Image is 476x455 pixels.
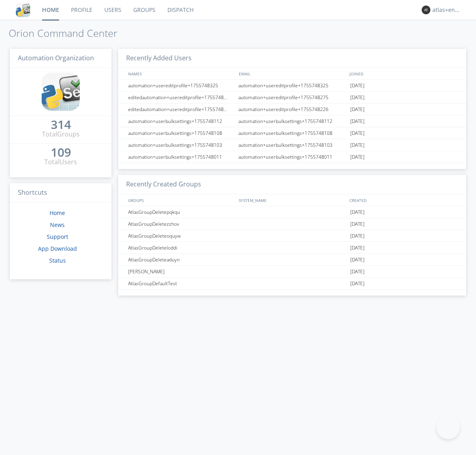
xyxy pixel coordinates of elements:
[38,245,77,252] a: App Download
[18,54,94,62] span: Automation Organization
[350,115,365,127] span: [DATE]
[118,104,466,115] a: editedautomation+usereditprofile+1755748226automation+usereditprofile+1755748226[DATE]
[51,121,71,130] a: 314
[126,278,236,289] div: AtlasGroupDefaultTest
[350,242,365,254] span: [DATE]
[126,80,236,91] div: automation+usereditprofile+1755748325
[236,139,348,151] div: automation+userbulksettings+1755748103
[42,73,80,111] img: cddb5a64eb264b2086981ab96f4c1ba7
[236,104,348,115] div: automation+usereditprofile+1755748226
[118,206,466,218] a: AtlasGroupDeletepqkqu[DATE]
[51,148,71,156] div: 109
[350,266,365,278] span: [DATE]
[236,92,348,103] div: automation+usereditprofile+1755748275
[236,151,348,163] div: automation+userbulksettings+1755748011
[126,92,236,103] div: editedautomation+usereditprofile+1755748275
[350,139,365,151] span: [DATE]
[126,151,236,163] div: automation+userbulksettings+1755748011
[126,139,236,151] div: automation+userbulksettings+1755748103
[126,254,236,265] div: AtlasGroupDeleteaduyn
[350,230,365,242] span: [DATE]
[118,127,466,139] a: automation+userbulksettings+1755748108automation+userbulksettings+1755748108[DATE]
[47,233,68,240] a: Support
[118,80,466,92] a: automation+usereditprofile+1755748325automation+usereditprofile+1755748325[DATE]
[118,151,466,163] a: automation+userbulksettings+1755748011automation+userbulksettings+1755748011[DATE]
[51,148,71,157] a: 109
[237,68,347,79] div: EMAIL
[50,221,65,228] a: News
[237,194,347,206] div: SYSTEM_NAME
[347,68,459,79] div: JOINED
[350,206,365,218] span: [DATE]
[236,115,348,127] div: automation+userbulksettings+1755748112
[49,257,66,264] a: Status
[44,157,77,167] div: Total Users
[350,218,365,230] span: [DATE]
[42,130,80,139] div: Total Groups
[118,230,466,242] a: AtlasGroupDeleteoquyw[DATE]
[16,3,30,17] img: cddb5a64eb264b2086981ab96f4c1ba7
[350,104,365,115] span: [DATE]
[118,115,466,127] a: automation+userbulksettings+1755748112automation+userbulksettings+1755748112[DATE]
[118,175,466,194] h3: Recently Created Groups
[126,104,236,115] div: editedautomation+usereditprofile+1755748226
[126,68,235,79] div: NAMES
[350,151,365,163] span: [DATE]
[118,139,466,151] a: automation+userbulksettings+1755748103automation+userbulksettings+1755748103[DATE]
[126,115,236,127] div: automation+userbulksettings+1755748112
[118,92,466,104] a: editedautomation+usereditprofile+1755748275automation+usereditprofile+1755748275[DATE]
[126,230,236,242] div: AtlasGroupDeleteoquyw
[350,254,365,266] span: [DATE]
[126,127,236,139] div: automation+userbulksettings+1755748108
[10,183,111,203] h3: Shortcuts
[126,218,236,230] div: AtlasGroupDeletezzhov
[350,80,365,92] span: [DATE]
[118,49,466,68] h3: Recently Added Users
[118,254,466,266] a: AtlasGroupDeleteaduyn[DATE]
[126,242,236,253] div: AtlasGroupDeleteloddi
[236,127,348,139] div: automation+userbulksettings+1755748108
[350,92,365,104] span: [DATE]
[118,218,466,230] a: AtlasGroupDeletezzhov[DATE]
[236,80,348,91] div: automation+usereditprofile+1755748325
[436,415,460,439] iframe: Toggle Customer Support
[347,194,459,206] div: CREATED
[350,278,365,290] span: [DATE]
[51,121,71,129] div: 314
[422,6,430,14] img: 373638.png
[126,206,236,218] div: AtlasGroupDeletepqkqu
[432,6,462,14] div: atlas+english0002
[118,278,466,290] a: AtlasGroupDefaultTest[DATE]
[118,266,466,278] a: [PERSON_NAME][DATE]
[50,209,65,217] a: Home
[118,242,466,254] a: AtlasGroupDeleteloddi[DATE]
[126,266,236,277] div: [PERSON_NAME]
[350,127,365,139] span: [DATE]
[126,194,235,206] div: GROUPS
